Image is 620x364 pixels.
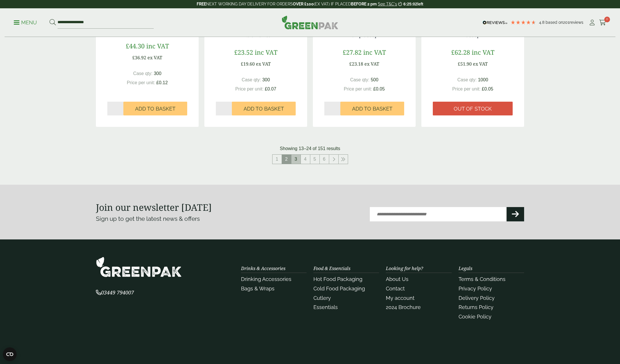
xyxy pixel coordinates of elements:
[96,290,134,296] a: 03449 794007
[301,155,310,164] a: 4
[262,77,270,82] span: 300
[96,214,289,223] p: Sign up to get the latest news & offers
[282,15,338,29] img: GreenPak Supplies
[352,106,392,112] span: Add to Basket
[154,71,161,76] span: 300
[280,145,340,152] p: Showing 13–24 of 151 results
[510,20,536,25] div: 4.79 Stars
[340,102,404,115] button: Add to Basket
[127,80,155,85] span: Price per unit:
[371,77,378,82] span: 500
[482,86,493,91] span: £0.05
[363,48,386,56] span: inc VAT
[459,295,495,301] a: Delivery Policy
[386,286,405,292] a: Contact
[604,17,610,22] span: 0
[386,276,408,282] a: About Us
[133,71,153,76] span: Case qty:
[313,304,338,310] a: Essentials
[478,77,488,82] span: 1000
[147,54,162,61] span: ex VAT
[599,20,606,25] i: Cart
[343,48,362,56] span: £27.82
[132,54,146,61] span: £36.92
[459,276,506,282] a: Terms & Conditions
[126,42,145,50] span: £44.30
[454,106,492,112] span: Out of stock
[234,48,253,56] span: £23.52
[569,20,583,25] span: reviews
[265,86,276,91] span: £0.07
[96,201,212,213] strong: Join our newsletter [DATE]
[310,155,319,164] a: 5
[351,2,377,6] strong: BEFORE 2 pm
[472,48,494,56] span: inc VAT
[403,2,417,6] span: 6:25:02
[146,42,169,50] span: inc VAT
[293,2,314,6] strong: OVER £100
[386,304,421,310] a: 2024 Brochure
[282,155,291,164] span: 2
[458,61,472,67] span: £51.90
[349,61,363,67] span: £23.18
[451,48,470,56] span: £62.28
[241,61,255,67] span: £19.60
[386,295,414,301] a: My account
[96,289,134,296] span: 03449 794007
[350,77,370,82] span: Case qty:
[241,286,275,292] a: Bags & Wraps
[3,347,17,361] button: Open CMP widget
[256,61,271,67] span: ex VAT
[96,257,182,278] img: GreenPak Supplies
[563,20,569,25] span: 201
[197,2,206,6] strong: FREE
[483,21,508,25] img: REVIEWS.io
[273,155,282,164] a: 1
[320,155,329,164] a: 6
[244,106,284,112] span: Add to Basket
[313,286,365,292] a: Cold Food Packaging
[232,102,296,115] button: Add to Basket
[156,80,168,85] span: £0.12
[241,276,291,282] a: Drinking Accessories
[313,295,331,301] a: Cutlery
[313,276,362,282] a: Hot Food Packaging
[433,102,513,115] a: Out of stock
[135,106,175,112] span: Add to Basket
[364,61,379,67] span: ex VAT
[242,77,261,82] span: Case qty:
[599,18,606,27] a: 0
[235,86,264,91] span: Price per unit:
[473,61,488,67] span: ex VAT
[452,86,481,91] span: Price per unit:
[457,77,477,82] span: Case qty:
[14,19,37,25] a: Menu
[123,102,187,115] button: Add to Basket
[459,286,492,292] a: Privacy Policy
[417,2,423,6] span: left
[344,86,372,91] span: Price per unit:
[589,20,596,25] i: My Account
[546,20,563,25] span: Based on
[14,19,37,26] p: Menu
[459,304,493,310] a: Returns Policy
[539,20,546,25] span: 4.8
[459,314,491,320] a: Cookie Policy
[373,86,385,91] span: £0.05
[378,2,397,6] a: See T&C's
[291,155,301,164] a: 3
[255,48,277,56] span: inc VAT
